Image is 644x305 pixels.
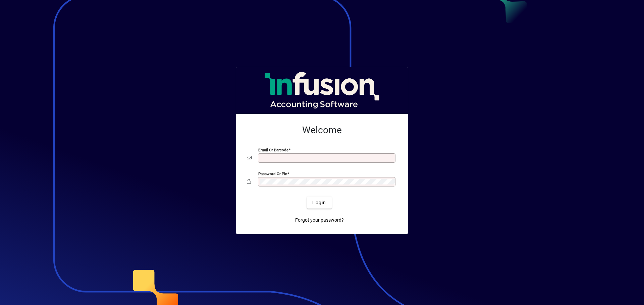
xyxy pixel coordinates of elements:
[247,125,397,136] h2: Welcome
[312,199,326,206] span: Login
[292,214,346,226] a: Forgot your password?
[307,197,331,209] button: Login
[258,148,288,152] mat-label: Email or Barcode
[258,171,287,176] mat-label: Password or Pin
[295,217,344,224] span: Forgot your password?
